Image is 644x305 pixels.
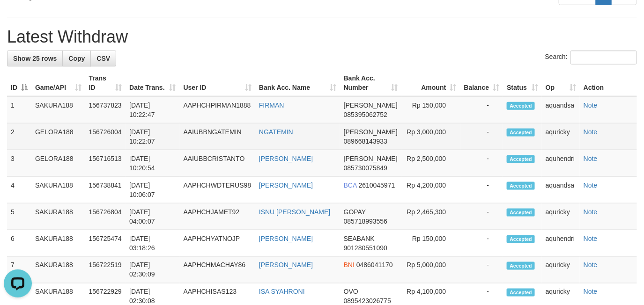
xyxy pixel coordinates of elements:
td: AAPHCHWDTERUS98 [180,177,255,203]
span: BNI [344,261,355,269]
th: Bank Acc. Number: activate to sort column ascending [340,70,401,96]
span: [PERSON_NAME] [344,128,398,136]
td: 6 [7,230,31,257]
td: SAKURA188 [31,96,85,123]
td: 3 [7,150,31,177]
td: Rp 3,000,000 [401,123,460,150]
span: Accepted [507,182,535,190]
a: [PERSON_NAME] [259,261,313,269]
a: Note [584,208,598,216]
a: ISNU [PERSON_NAME] [259,208,330,216]
a: Show 25 rows [7,51,63,66]
button: Open LiveChat chat widget [4,4,32,32]
th: Trans ID: activate to sort column ascending [85,70,126,96]
a: Note [584,182,598,189]
th: Action [580,70,637,96]
td: 156738841 [85,177,126,203]
td: SAKURA188 [31,257,85,283]
span: Copy [68,55,85,62]
td: GELORA188 [31,150,85,177]
td: 4 [7,177,31,203]
td: [DATE] 10:22:07 [126,123,179,150]
td: AAPHCHPIRMAN1888 [180,96,255,123]
a: NGATEMIN [259,128,293,136]
td: aquricky [542,203,580,230]
td: aquhendri [542,230,580,257]
span: Copy 085730075849 to clipboard [344,164,387,172]
td: SAKURA188 [31,203,85,230]
td: 156722519 [85,257,126,283]
td: [DATE] 03:18:26 [126,230,179,257]
td: aquandsa [542,96,580,123]
label: Search: [545,51,637,65]
h1: Latest Withdraw [7,28,637,46]
th: Amount: activate to sort column ascending [401,70,460,96]
td: Rp 5,000,000 [401,257,460,283]
span: Show 25 rows [13,55,57,62]
th: Balance: activate to sort column ascending [460,70,503,96]
th: ID: activate to sort column descending [7,70,31,96]
td: aquricky [542,123,580,150]
a: Note [584,155,598,162]
td: AAPHCHJAMET92 [180,203,255,230]
td: AAPHCHYATNOJP [180,230,255,257]
td: 7 [7,257,31,283]
span: Accepted [507,262,535,270]
td: Rp 150,000 [401,96,460,123]
td: 156737823 [85,96,126,123]
th: User ID: activate to sort column ascending [180,70,255,96]
span: Copy 0486041170 to clipboard [356,261,393,269]
a: [PERSON_NAME] [259,155,313,162]
span: [PERSON_NAME] [344,155,398,162]
span: Accepted [507,129,535,137]
td: 5 [7,203,31,230]
td: - [460,150,503,177]
span: Copy 085718993556 to clipboard [344,218,387,225]
a: Note [584,261,598,269]
td: - [460,230,503,257]
a: Note [584,288,598,296]
span: GOPAY [344,208,366,216]
th: Bank Acc. Name: activate to sort column ascending [255,70,340,96]
td: SAKURA188 [31,177,85,203]
td: aquricky [542,257,580,283]
span: SEABANK [344,235,375,242]
span: Accepted [507,155,535,163]
td: AAIUBBCRISTANTO [180,150,255,177]
a: FIRMAN [259,102,284,109]
a: ISA SYAHRONI [259,288,305,296]
span: Accepted [507,209,535,217]
td: Rp 4,200,000 [401,177,460,203]
span: Copy 901280551090 to clipboard [344,244,387,252]
a: Copy [62,51,91,66]
td: - [460,96,503,123]
span: CSV [96,55,110,62]
span: Accepted [507,102,535,110]
td: aquhendri [542,150,580,177]
a: [PERSON_NAME] [259,235,313,242]
td: aquandsa [542,177,580,203]
td: [DATE] 10:20:54 [126,150,179,177]
a: Note [584,128,598,136]
td: SAKURA188 [31,230,85,257]
th: Op: activate to sort column ascending [542,70,580,96]
td: AAPHCHMACHAY86 [180,257,255,283]
td: Rp 2,500,000 [401,150,460,177]
span: BCA [344,182,357,189]
span: Copy 2610045971 to clipboard [359,182,395,189]
td: - [460,257,503,283]
span: Copy 085395062752 to clipboard [344,111,387,118]
a: Note [584,102,598,109]
td: 156726804 [85,203,126,230]
th: Date Trans.: activate to sort column ascending [126,70,179,96]
td: 156725474 [85,230,126,257]
td: AAIUBBNGATEMIN [180,123,255,150]
a: Note [584,235,598,242]
span: OVO [344,288,358,296]
span: Copy 0895423026775 to clipboard [344,298,391,305]
td: [DATE] 02:30:09 [126,257,179,283]
td: [DATE] 10:06:07 [126,177,179,203]
td: 2 [7,123,31,150]
span: Copy 089668143933 to clipboard [344,138,387,145]
td: [DATE] 10:22:47 [126,96,179,123]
